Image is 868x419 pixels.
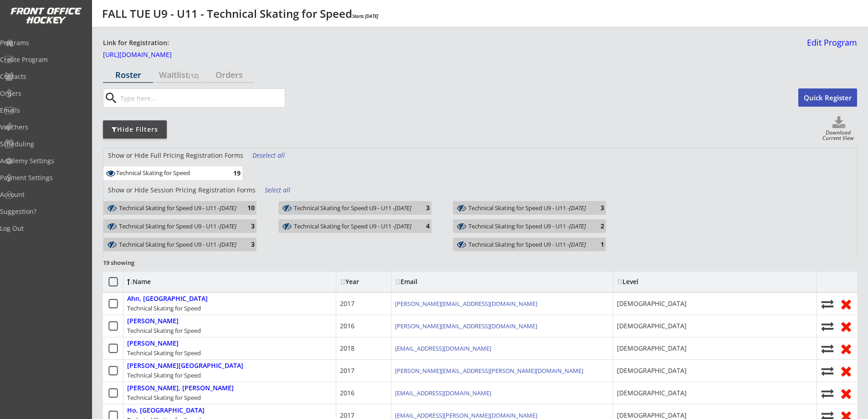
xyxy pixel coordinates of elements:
[803,38,857,54] a: Edit Program
[468,240,586,249] div: Technical Skating for Speed U9 - U11
[116,169,222,178] div: Technical Skating for Speed
[468,222,586,231] div: Technical Skating for Speed U9 - U11
[468,204,586,212] div: Technical Skating for Speed U9 - U11
[617,388,687,398] div: [DEMOGRAPHIC_DATA]
[395,344,491,352] a: [EMAIL_ADDRESS][DOMAIN_NAME]
[569,204,586,212] em: [DATE]
[586,241,604,248] div: 1
[127,349,201,357] div: Technical Skating for Speed
[340,388,354,398] div: 2016
[103,259,169,267] div: 19 showing
[819,130,857,142] div: Download Current View
[294,204,411,212] div: Technical Skating for Speed U9 - U11
[236,222,255,229] div: 3
[294,205,411,211] div: Technical Skating for Speed U9 - U11 -
[103,52,194,62] a: [URL][DOMAIN_NAME]
[340,344,354,353] div: 2018
[127,326,201,335] div: Technical Skating for Speed
[617,279,699,285] div: Level
[617,366,687,375] div: [DEMOGRAPHIC_DATA]
[236,204,255,211] div: 10
[839,386,853,400] button: Remove from roster (no refund)
[340,279,387,285] div: Year
[839,364,853,378] button: Remove from roster (no refund)
[586,222,604,229] div: 2
[154,71,204,79] div: Waitlist
[220,240,236,248] em: [DATE]
[127,304,201,312] div: Technical Skating for Speed
[617,321,687,331] div: [DEMOGRAPHIC_DATA]
[119,205,236,211] div: Technical Skating for Speed U9 - U11 -
[821,298,834,310] button: Move player
[119,204,236,212] div: Technical Skating for Speed U9 - U11
[118,89,285,107] input: Type here...
[468,241,586,248] div: Technical Skating for Speed U9 - U11 -
[127,371,201,379] div: Technical Skating for Speed
[103,125,167,134] div: Hide Filters
[220,204,236,212] em: [DATE]
[102,8,378,19] div: FALL TUE U9 - U11 - Technical Skating for Speed
[127,393,201,402] div: Technical Skating for Speed
[127,317,179,325] div: [PERSON_NAME]
[395,300,537,308] a: [PERSON_NAME][EMAIL_ADDRESS][DOMAIN_NAME]
[468,223,586,229] div: Technical Skating for Speed U9 - U11 -
[127,295,208,303] div: Ahn, [GEOGRAPHIC_DATA]
[294,223,411,229] div: Technical Skating for Speed U9 - U11 -
[220,222,236,230] em: [DATE]
[119,222,236,231] div: Technical Skating for Speed U9 - U11
[252,151,286,160] div: Deselect all
[617,299,687,308] div: [DEMOGRAPHIC_DATA]
[395,222,411,230] em: [DATE]
[569,240,586,248] em: [DATE]
[119,223,236,229] div: Technical Skating for Speed U9 - U11 -
[127,407,205,414] div: Ho, [GEOGRAPHIC_DATA]
[821,116,857,130] button: Click to download full roster. Your browser settings may try to block it, check your security set...
[103,151,248,160] div: Show or Hide Full Pricing Registration Forms
[821,387,834,399] button: Move player
[127,279,201,285] div: Name
[352,13,378,19] em: Starts [DATE]
[395,279,477,285] div: Email
[821,365,834,377] button: Move player
[821,320,834,332] button: Move player
[265,186,298,195] div: Select all
[204,71,254,79] div: Orders
[103,186,260,195] div: Show or Hide Session Pricing Registration Forms
[294,222,411,231] div: Technical Skating for Speed U9 - U11
[236,241,255,248] div: 3
[839,341,853,356] button: Remove from roster (no refund)
[222,170,241,176] div: 19
[586,204,604,211] div: 3
[569,222,586,230] em: [DATE]
[839,297,853,311] button: Remove from roster (no refund)
[395,322,537,330] a: [PERSON_NAME][EMAIL_ADDRESS][DOMAIN_NAME]
[103,91,118,105] button: search
[116,170,222,177] div: Technical Skating for Speed
[395,204,411,212] em: [DATE]
[119,240,236,249] div: Technical Skating for Speed U9 - U11
[798,88,857,107] button: Quick Register
[10,7,82,24] img: FOH%20White%20Logo%20Transparent.png
[411,204,430,211] div: 3
[127,362,243,370] div: [PERSON_NAME][GEOGRAPHIC_DATA]
[617,344,687,353] div: [DEMOGRAPHIC_DATA]
[189,72,199,80] font: (12)
[821,342,834,355] button: Move player
[340,366,354,375] div: 2017
[127,384,234,392] div: [PERSON_NAME], [PERSON_NAME]
[839,319,853,333] button: Remove from roster (no refund)
[103,71,153,79] div: Roster
[340,321,354,331] div: 2016
[411,222,430,229] div: 4
[468,205,586,211] div: Technical Skating for Speed U9 - U11 -
[395,367,583,375] a: [PERSON_NAME][EMAIL_ADDRESS][PERSON_NAME][DOMAIN_NAME]
[103,38,170,48] div: Link for Registration:
[395,389,491,397] a: [EMAIL_ADDRESS][DOMAIN_NAME]
[127,340,179,347] div: [PERSON_NAME]
[119,241,236,248] div: Technical Skating for Speed U9 - U11 -
[340,299,354,308] div: 2017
